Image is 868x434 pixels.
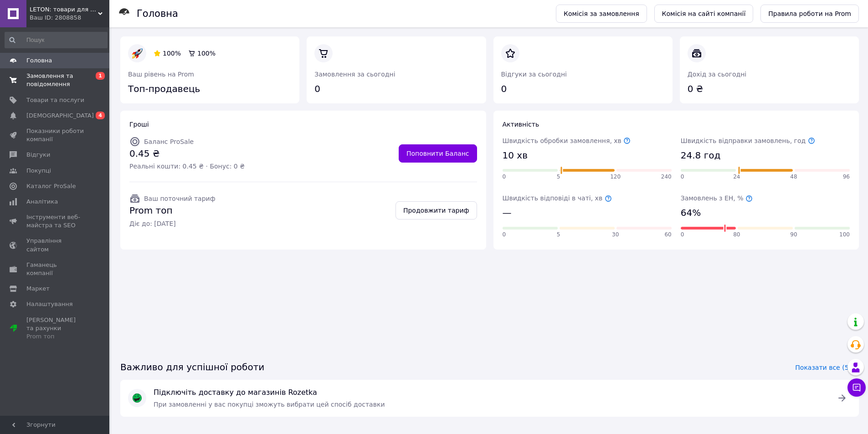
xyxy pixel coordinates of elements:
[26,213,84,230] span: Інструменти веб-майстра та SEO
[556,5,647,23] a: Комісія за замовлення
[137,8,178,19] h1: Головна
[26,182,76,190] span: Каталог ProSale
[760,5,859,23] a: Правила роботи на Prom
[681,137,815,144] span: Швидкість відправки замовлень, год
[26,127,84,143] span: Показники роботи компанії
[681,149,720,162] span: 24.8 год
[129,219,216,228] span: Діє до: [DATE]
[399,144,477,163] a: Поповнити Баланс
[30,5,98,14] span: LETON: товари для дому
[847,378,866,397] button: Чат з покупцем
[654,5,754,23] a: Комісія на сайті компанії
[503,121,539,128] span: Активність
[733,231,740,239] span: 80
[26,261,84,277] span: Гаманець компанії
[557,173,560,181] span: 5
[120,380,859,417] a: Підключіть доставку до магазинів RozetkaПри замовленні у вас покупці зможуть вибрати цей спосіб д...
[681,194,753,202] span: Замовлень з ЕН, %
[26,300,73,308] span: Налаштування
[26,96,84,104] span: Товари та послуги
[681,173,684,181] span: 0
[664,231,671,239] span: 60
[129,162,245,171] span: Реальні кошти: 0.45 ₴ · Бонус: 0 ₴
[5,32,108,48] input: Пошук
[26,285,50,293] span: Маркет
[129,121,149,128] span: Гроші
[163,50,181,57] span: 100%
[26,198,58,206] span: Аналітика
[395,201,477,220] a: Продовжити тариф
[26,332,84,341] div: Prom топ
[661,173,672,181] span: 240
[26,151,50,159] span: Відгуки
[120,361,264,374] span: Важливо для успішної роботи
[96,112,105,119] span: 4
[30,14,109,22] div: Ваш ID: 2808858
[790,231,797,239] span: 90
[144,138,194,145] span: Баланс ProSale
[26,112,94,120] span: [DEMOGRAPHIC_DATA]
[26,237,84,253] span: Управління сайтом
[681,206,701,220] span: 64%
[610,173,621,181] span: 120
[681,231,684,239] span: 0
[612,231,619,239] span: 30
[129,147,245,160] span: 0.45 ₴
[129,204,216,217] span: Prom топ
[733,173,740,181] span: 24
[503,194,612,202] span: Швидкість відповіді в чаті, хв
[503,149,528,162] span: 10 хв
[154,401,385,408] span: При замовленні у вас покупці зможуть вибрати цей спосіб доставки
[503,137,631,144] span: Швидкість обробки замовлення, хв
[503,206,512,220] span: —
[26,167,51,175] span: Покупці
[96,72,105,80] span: 1
[26,56,52,65] span: Головна
[839,231,850,239] span: 100
[26,72,84,88] span: Замовлення та повідомлення
[795,363,851,372] span: Показати все (5)
[144,195,216,202] span: Ваш поточний тариф
[843,173,850,181] span: 96
[197,50,216,57] span: 100%
[503,173,506,181] span: 0
[154,388,826,398] span: Підключіть доставку до магазинів Rozetka
[557,231,560,239] span: 5
[503,231,506,239] span: 0
[790,173,797,181] span: 48
[26,316,84,341] span: [PERSON_NAME] та рахунки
